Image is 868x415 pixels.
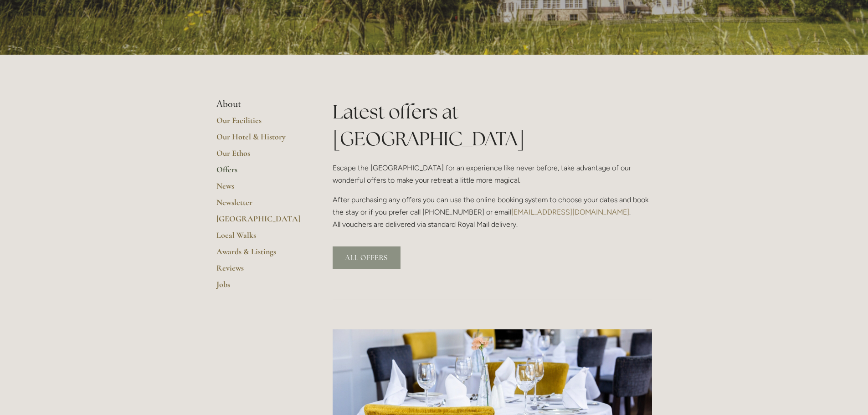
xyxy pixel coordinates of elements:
li: About [216,98,303,110]
a: Offers [216,164,303,181]
a: Newsletter [216,197,303,214]
a: ALL OFFERS [333,246,401,269]
a: Reviews [216,263,303,279]
p: After purchasing any offers you can use the online booking system to choose your dates and book t... [333,194,652,231]
a: [GEOGRAPHIC_DATA] [216,214,303,230]
p: Escape the [GEOGRAPHIC_DATA] for an experience like never before, take advantage of our wonderful... [333,162,652,186]
h1: Latest offers at [GEOGRAPHIC_DATA] [333,98,652,152]
a: Our Hotel & History [216,132,303,148]
a: Local Walks [216,230,303,246]
a: Jobs [216,279,303,296]
a: [EMAIL_ADDRESS][DOMAIN_NAME] [511,208,629,216]
a: News [216,181,303,197]
a: Awards & Listings [216,246,303,263]
a: Our Ethos [216,148,303,164]
a: Our Facilities [216,115,303,132]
